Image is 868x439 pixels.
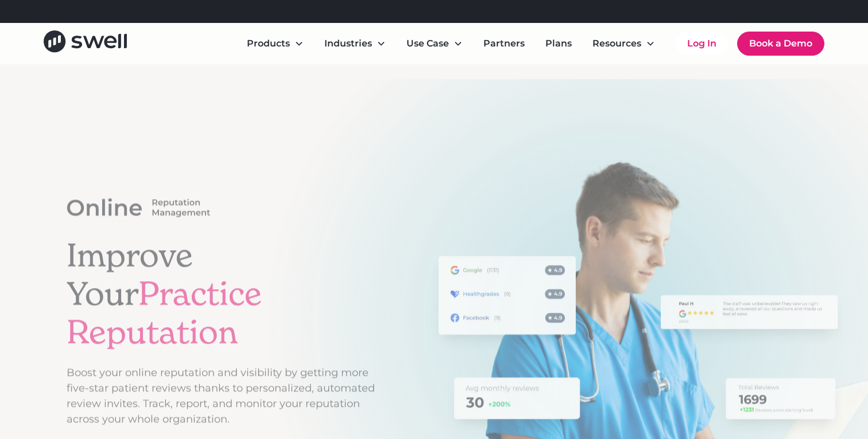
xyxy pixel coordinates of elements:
[474,32,534,55] a: Partners
[315,32,395,55] div: Industries
[592,37,641,50] div: Resources
[238,32,313,55] div: Products
[324,37,372,50] div: Industries
[247,37,290,50] div: Products
[583,32,664,55] div: Resources
[536,32,581,55] a: Plans
[67,273,262,352] span: Practice Reputation
[67,365,375,427] p: Boost your online reputation and visibility by getting more five-star patient reviews thanks to p...
[397,32,472,55] div: Use Case
[737,32,824,56] a: Book a Demo
[406,37,449,50] div: Use Case
[676,32,728,55] a: Log In
[67,236,375,352] h1: Improve Your
[44,30,127,56] a: home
